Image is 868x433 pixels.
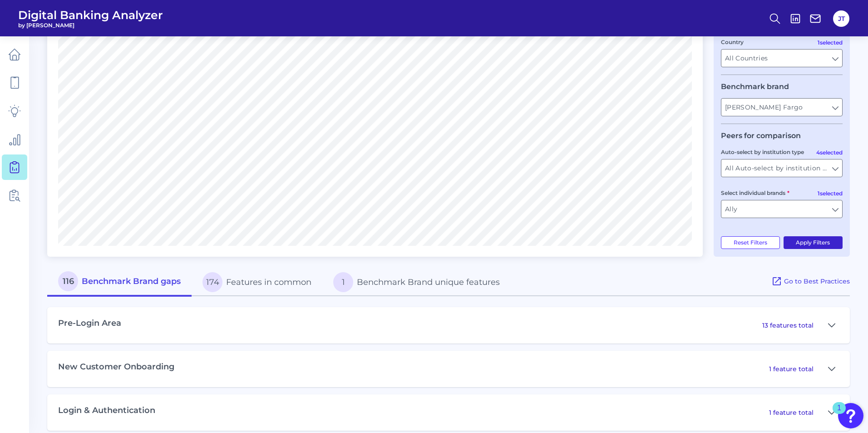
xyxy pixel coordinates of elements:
[333,272,353,292] span: 1
[721,131,801,140] legend: Peers for comparison
[784,277,850,285] span: Go to Best Practices
[47,268,192,297] button: 116Benchmark Brand gaps
[721,189,789,196] label: Select individual brands
[322,268,511,297] button: 1Benchmark Brand unique features
[771,268,850,296] a: Go to Best Practices
[837,408,841,420] div: 1
[721,236,780,249] button: Reset Filters
[18,8,163,22] span: Digital Banking Analyzer
[833,10,849,27] button: JT
[721,82,789,91] legend: Benchmark brand
[769,365,814,373] p: 1 feature total
[58,319,121,328] h3: Pre-Login Area
[838,403,863,428] button: Open Resource Center, 1 new notification
[762,321,814,329] p: 13 features total
[202,272,222,292] span: 174
[192,268,322,297] button: 174Features in common
[58,406,155,416] h3: Login & Authentication
[721,39,744,45] label: Country
[721,149,804,155] label: Auto-select by institution type
[18,22,163,29] span: by [PERSON_NAME]
[58,362,174,372] h3: New Customer Onboarding
[769,408,814,417] p: 1 feature total
[58,271,78,291] span: 116
[784,236,843,249] button: Apply Filters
